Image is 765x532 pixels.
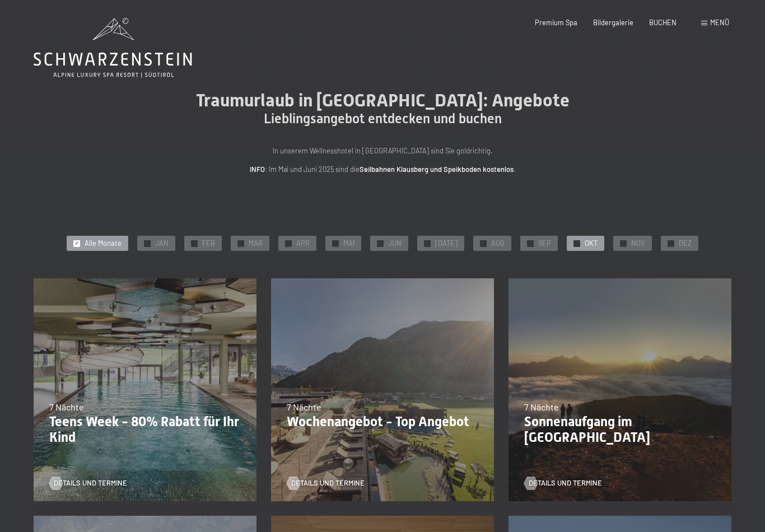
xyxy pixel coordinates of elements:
span: ✓ [575,240,579,246]
span: 7 Nächte [524,402,559,412]
strong: Seilbahnen Klausberg und Speikboden kostenlos [360,165,514,174]
span: ✓ [287,240,291,246]
span: ✓ [482,240,486,246]
span: MAI [343,239,354,249]
a: Details und Termine [524,478,602,488]
span: ✓ [379,240,382,246]
span: Details und Termine [529,478,602,488]
span: JAN [155,239,169,249]
a: BUCHEN [649,18,677,27]
span: FEB [202,239,215,249]
a: Bildergalerie [593,18,633,27]
span: Menü [710,18,729,27]
p: Wochenangebot - Top Angebot [287,414,478,430]
span: 7 Nächte [49,402,84,412]
p: Teens Week - 80% Rabatt für Ihr Kind [49,414,241,446]
span: Details und Termine [54,478,127,488]
p: : Im Mai und Juni 2025 sind die . [158,164,607,175]
span: JUN [388,239,402,249]
p: Sonnenaufgang im [GEOGRAPHIC_DATA] [524,414,716,446]
strong: INFO [250,165,265,174]
span: ✓ [529,240,533,246]
span: ✓ [622,240,626,246]
span: Details und Termine [291,478,365,488]
span: Traumurlaub in [GEOGRAPHIC_DATA]: Angebote [196,90,570,111]
span: Alle Monate [85,239,122,249]
a: Premium Spa [535,18,577,27]
span: [DATE] [435,239,458,249]
span: MAR [249,239,263,249]
span: DEZ [679,239,692,249]
span: ✓ [75,240,79,246]
span: NOV [631,239,645,249]
span: APR [296,239,310,249]
span: ✓ [669,240,673,246]
span: ✓ [193,240,197,246]
p: In unserem Wellnesshotel in [GEOGRAPHIC_DATA] sind Sie goldrichtig. [158,145,607,156]
a: Details und Termine [49,478,127,488]
span: 7 Nächte [287,402,321,412]
span: SEP [538,239,551,249]
a: Details und Termine [287,478,365,488]
span: ✓ [426,240,430,246]
span: ✓ [334,240,338,246]
span: AUG [491,239,505,249]
span: ✓ [239,240,243,246]
span: ✓ [146,240,150,246]
span: Lieblingsangebot entdecken und buchen [264,111,502,127]
span: OKT [585,239,598,249]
